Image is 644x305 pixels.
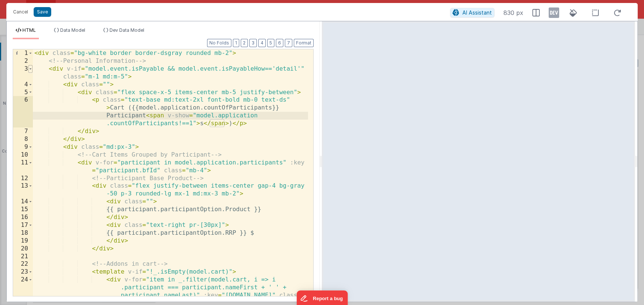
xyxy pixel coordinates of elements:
button: 2 [241,39,248,47]
div: 6 [13,96,33,127]
button: 1 [233,39,239,47]
div: 3 [13,65,33,81]
button: Cancel [9,7,32,17]
span: 830 px [503,8,523,17]
button: 5 [267,39,274,47]
button: 3 [249,39,257,47]
button: No Folds [207,39,231,47]
div: 17 [13,221,33,229]
div: 20 [13,245,33,253]
div: 8 [13,135,33,143]
div: 22 [13,260,33,268]
div: 2 [13,57,33,65]
div: 12 [13,175,33,182]
button: 7 [285,39,292,47]
div: 11 [13,159,33,175]
button: 6 [276,39,283,47]
div: 10 [13,151,33,159]
button: Format [294,39,314,47]
div: 16 [13,213,33,221]
div: 1 [13,49,33,57]
div: 7 [13,127,33,135]
span: HTML [22,27,36,33]
div: 9 [13,143,33,151]
button: Save [34,7,51,17]
button: AI Assistant [450,8,494,18]
span: Dev Data Model [110,27,144,33]
div: 21 [13,253,33,261]
button: 4 [258,39,266,47]
span: Data Model [60,27,85,33]
div: 14 [13,198,33,206]
div: 13 [13,182,33,198]
div: 19 [13,237,33,245]
div: 4 [13,81,33,89]
div: 15 [13,206,33,213]
div: 23 [13,268,33,276]
span: AI Assistant [462,9,492,16]
div: 18 [13,229,33,237]
div: 5 [13,89,33,96]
